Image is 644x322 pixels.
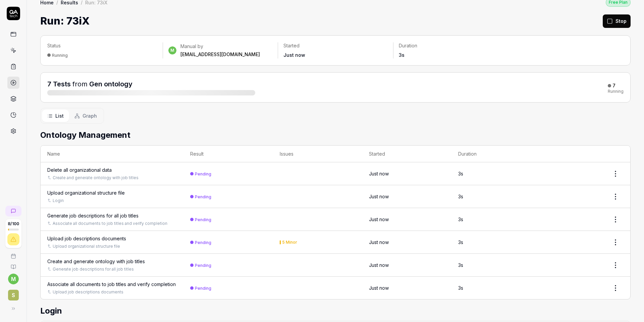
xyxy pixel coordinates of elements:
div: Pending [195,194,211,199]
h2: Ontology Management [40,129,631,141]
time: Just now [369,262,389,268]
span: S [8,290,19,300]
div: Running [608,89,624,93]
div: [EMAIL_ADDRESS][DOMAIN_NAME] [180,51,260,58]
button: m [8,274,19,284]
time: Just now [283,52,305,58]
time: 3s [458,262,463,268]
a: Generate job descriptions for all job titles [53,266,134,272]
time: 3s [458,171,463,176]
a: Upload organizational structure file [47,189,125,196]
span: m [168,46,176,54]
div: Pending [195,263,211,268]
button: Stop [603,14,631,28]
time: 3s [458,216,463,222]
div: Pending [195,286,211,291]
div: 5 Minor [282,240,297,244]
div: Pending [195,240,211,245]
a: Gen ontology [89,80,132,88]
a: Create and generate ontology with job titles [53,175,139,181]
button: List [42,110,69,122]
a: Upload job descriptions documents [53,289,123,295]
time: Just now [369,216,389,222]
th: Name [41,146,183,162]
p: Duration [399,42,503,49]
h2: Login [40,305,631,317]
a: Delete all organizational data [47,166,112,173]
p: Status [47,42,157,49]
span: 7 Tests [47,80,71,88]
time: 3s [458,285,463,291]
a: New conversation [5,206,21,216]
span: List [55,112,64,119]
div: Pending [195,171,211,176]
th: Result [183,146,273,162]
time: 3s [399,52,405,58]
span: Graph [83,112,97,119]
time: Just now [369,285,389,291]
span: from [72,80,88,88]
a: Associate all documents to job titles and verify completion [53,220,167,227]
h1: Run: 73iX [40,13,90,29]
a: Upload job descriptions documents [47,235,126,242]
time: Just now [369,171,389,176]
time: Just now [369,194,389,199]
p: Started [283,42,388,49]
div: Pending [195,217,211,222]
span: 8 / 100 [8,222,19,226]
a: Login [53,198,64,204]
div: 7 [612,83,615,89]
a: Create and generate ontology with job titles [47,258,145,265]
time: Just now [369,239,389,245]
a: Generate job descriptions for all job titles [47,212,139,219]
a: Upload organizational structure file [53,243,120,249]
time: 3s [458,194,463,199]
th: Duration [451,146,541,162]
a: Documentation [3,259,24,270]
th: Started [362,146,451,162]
button: S [3,284,24,302]
button: Graph [69,110,102,122]
div: Running [52,53,68,58]
div: Manual by [180,43,260,50]
a: Book a call with us [3,248,24,259]
a: Associate all documents to job titles and verify completion [47,281,176,288]
th: Issues [273,146,362,162]
time: 3s [458,239,463,245]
